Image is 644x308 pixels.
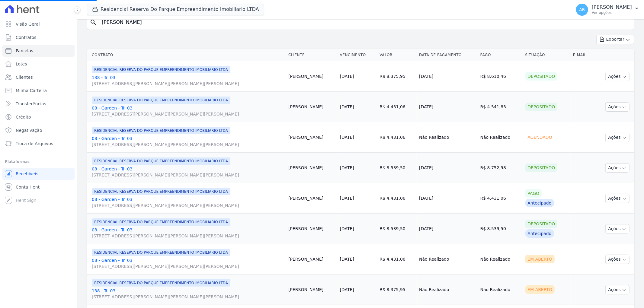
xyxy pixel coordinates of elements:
[525,72,558,81] div: Depositado
[417,153,478,183] td: [DATE]
[478,49,523,61] th: Pago
[377,244,417,275] td: R$ 4.431,06
[525,220,558,228] div: Depositado
[92,249,230,256] span: RESIDENCIAL RESERVA DO PARQUE EMPREENDIMENTO IMOBILIARIO LTDA
[340,165,354,170] a: [DATE]
[605,72,630,81] button: Ações
[2,58,75,70] a: Lotes
[592,4,632,10] p: [PERSON_NAME]
[571,49,594,61] th: E-mail
[605,285,630,294] button: Ações
[92,135,284,148] a: 08 - Garden - Tr. 03[STREET_ADDRESS][PERSON_NAME][PERSON_NAME][PERSON_NAME]
[2,18,75,30] a: Visão Geral
[417,122,478,153] td: Não Realizado
[92,157,230,165] span: RESIDENCIAL RESERVA DO PARQUE EMPREENDIMENTO IMOBILIARIO LTDA
[92,257,284,269] a: 08 - Garden - Tr. 03[STREET_ADDRESS][PERSON_NAME][PERSON_NAME][PERSON_NAME]
[340,257,354,262] a: [DATE]
[16,21,40,27] span: Visão Geral
[340,226,354,231] a: [DATE]
[377,61,417,92] td: R$ 8.375,95
[525,199,554,207] div: Antecipado
[87,49,286,61] th: Contrato
[5,158,72,165] div: Plataformas
[377,122,417,153] td: R$ 4.431,06
[92,97,230,104] span: RESIDENCIAL RESERVA DO PARQUE EMPREENDIMENTO IMOBILIARIO LTDA
[417,49,478,61] th: Data de Pagamento
[417,61,478,92] td: [DATE]
[92,111,284,117] span: [STREET_ADDRESS][PERSON_NAME][PERSON_NAME][PERSON_NAME]
[16,127,42,133] span: Negativação
[417,183,478,214] td: [DATE]
[98,16,632,28] input: Buscar por nome do lote ou do cliente
[377,214,417,244] td: R$ 8.539,50
[525,285,555,294] div: Em Aberto
[340,74,354,79] a: [DATE]
[286,275,337,305] td: [PERSON_NAME]
[2,138,75,150] a: Troca de Arquivos
[525,103,558,111] div: Depositado
[2,168,75,180] a: Recebíveis
[340,104,354,109] a: [DATE]
[2,45,75,57] a: Parcelas
[16,34,36,40] span: Contratos
[525,164,558,172] div: Depositado
[377,92,417,122] td: R$ 4.431,06
[92,172,284,178] span: [STREET_ADDRESS][PERSON_NAME][PERSON_NAME][PERSON_NAME]
[340,196,354,201] a: [DATE]
[92,288,284,300] a: 138 - Tr. 03[STREET_ADDRESS][PERSON_NAME][PERSON_NAME][PERSON_NAME]
[605,194,630,203] button: Ações
[16,61,27,67] span: Lotes
[417,214,478,244] td: [DATE]
[92,141,284,148] span: [STREET_ADDRESS][PERSON_NAME][PERSON_NAME][PERSON_NAME]
[2,31,75,43] a: Contratos
[478,244,523,275] td: Não Realizado
[92,202,284,208] span: [STREET_ADDRESS][PERSON_NAME][PERSON_NAME][PERSON_NAME]
[478,92,523,122] td: R$ 4.541,83
[16,141,53,147] span: Troca de Arquivos
[605,133,630,142] button: Ações
[92,188,230,195] span: RESIDENCIAL RESERVA DO PARQUE EMPREENDIMENTO IMOBILIARIO LTDA
[596,35,634,44] button: Exportar
[90,19,97,26] i: search
[525,229,554,238] div: Antecipado
[286,214,337,244] td: [PERSON_NAME]
[377,183,417,214] td: R$ 4.431,06
[2,71,75,83] a: Clientes
[2,181,75,193] a: Conta Hent
[417,92,478,122] td: [DATE]
[340,287,354,292] a: [DATE]
[92,196,284,208] a: 08 - Garden - Tr. 03[STREET_ADDRESS][PERSON_NAME][PERSON_NAME][PERSON_NAME]
[478,122,523,153] td: Não Realizado
[16,171,38,177] span: Recebíveis
[286,122,337,153] td: [PERSON_NAME]
[338,49,377,61] th: Vencimento
[92,75,284,87] a: 138 - Tr. 03[STREET_ADDRESS][PERSON_NAME][PERSON_NAME][PERSON_NAME]
[478,61,523,92] td: R$ 8.610,46
[16,87,47,94] span: Minha Carteira
[286,244,337,275] td: [PERSON_NAME]
[286,153,337,183] td: [PERSON_NAME]
[2,111,75,123] a: Crédito
[286,49,337,61] th: Cliente
[377,275,417,305] td: R$ 8.375,95
[286,61,337,92] td: [PERSON_NAME]
[92,294,284,300] span: [STREET_ADDRESS][PERSON_NAME][PERSON_NAME][PERSON_NAME]
[417,244,478,275] td: Não Realizado
[478,183,523,214] td: R$ 4.431,06
[16,184,40,190] span: Conta Hent
[16,101,46,107] span: Transferências
[340,135,354,140] a: [DATE]
[592,10,632,15] p: Ver opções
[92,81,284,87] span: [STREET_ADDRESS][PERSON_NAME][PERSON_NAME][PERSON_NAME]
[605,255,630,264] button: Ações
[478,275,523,305] td: Não Realizado
[92,166,284,178] a: 08 - Garden - Tr. 03[STREET_ADDRESS][PERSON_NAME][PERSON_NAME][PERSON_NAME]
[2,98,75,110] a: Transferências
[16,74,33,80] span: Clientes
[579,8,585,12] span: AR
[571,1,644,18] button: AR [PERSON_NAME] Ver opções
[377,153,417,183] td: R$ 8.539,50
[605,163,630,173] button: Ações
[16,48,33,54] span: Parcelas
[605,224,630,233] button: Ações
